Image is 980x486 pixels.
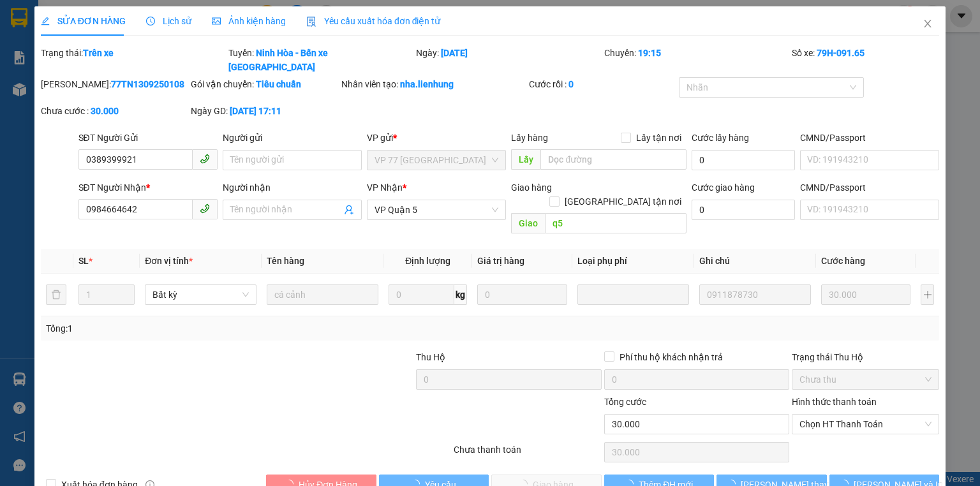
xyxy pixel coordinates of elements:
span: clock-circle [146,17,155,26]
span: picture [212,17,221,26]
b: 79H-091.65 [817,48,865,58]
span: Tên hàng [267,256,304,266]
span: Chọn HT Thanh Toán [799,415,932,434]
span: Bất kỳ [152,285,249,304]
span: Lấy tận nơi [631,131,687,145]
input: Ghi Chú [699,284,811,305]
div: Chuyến: [603,46,791,74]
label: Cước giao hàng [692,182,755,193]
b: nha.lienhung [400,79,454,89]
b: Ninh Hòa - Bến xe [GEOGRAPHIC_DATA] [228,48,328,72]
span: user-add [344,205,354,215]
span: Tổng cước [604,397,646,407]
label: Cước lấy hàng [692,133,749,143]
b: 19:15 [638,48,661,58]
div: Tuyến: [227,46,415,74]
span: Thu Hộ [416,352,445,362]
b: 0 [568,79,574,89]
span: [GEOGRAPHIC_DATA] tận nơi [560,195,687,209]
span: phone [200,203,210,214]
span: close [923,18,933,29]
span: kg [454,284,467,305]
div: SĐT Người Gửi [78,131,218,145]
span: VP Nhận [367,182,403,193]
b: [DATE] [441,48,468,58]
span: Lấy [511,149,540,170]
th: Ghi chú [694,249,816,274]
span: VP Quận 5 [375,200,498,219]
span: Giao hàng [511,182,552,193]
div: Ngày: [415,46,602,74]
span: Định lượng [405,256,450,266]
div: Nhân viên tạo: [341,77,526,91]
th: Loại phụ phí [572,249,694,274]
input: VD: Bàn, Ghế [267,284,378,305]
b: Tiêu chuẩn [256,79,301,89]
div: Gói vận chuyển: [191,77,338,91]
input: Dọc đường [545,213,687,233]
div: Người gửi [223,131,362,145]
b: Trên xe [83,48,114,58]
span: Chưa thu [799,370,932,389]
span: Ảnh kiện hàng [212,16,286,26]
div: [PERSON_NAME]: [41,77,188,91]
input: 0 [477,284,567,305]
b: 30.000 [91,106,119,116]
button: delete [46,284,66,305]
div: VP gửi [367,131,506,145]
input: 0 [821,284,910,305]
div: Chưa cước : [41,104,188,118]
span: Yêu cầu xuất hóa đơn điện tử [306,16,441,26]
button: Close [910,6,946,42]
span: SL [78,256,89,266]
div: Ngày GD: [191,104,338,118]
button: plus [921,284,934,305]
div: CMND/Passport [800,131,939,145]
b: 77TN1309250108 [111,79,184,89]
span: Giao [511,213,545,233]
b: [DATE] 17:11 [230,106,281,116]
div: Trạng thái: [40,46,227,74]
span: Giá trị hàng [477,256,524,266]
div: Người nhận [223,180,362,195]
span: SỬA ĐƠN HÀNG [41,16,126,26]
span: Lấy hàng [511,133,548,143]
span: Phí thu hộ khách nhận trả [614,350,728,364]
input: Cước giao hàng [692,200,795,220]
span: Đơn vị tính [145,256,193,266]
div: Số xe: [791,46,940,74]
span: Lịch sử [146,16,191,26]
span: edit [41,17,50,26]
div: CMND/Passport [800,180,939,195]
label: Hình thức thanh toán [792,397,877,407]
span: phone [200,154,210,164]
div: Trạng thái Thu Hộ [792,350,939,364]
div: Chưa thanh toán [452,443,602,465]
span: VP 77 Thái Nguyên [375,151,498,170]
input: Cước lấy hàng [692,150,795,170]
img: icon [306,17,316,27]
div: Cước rồi : [529,77,676,91]
input: Dọc đường [540,149,687,170]
div: Tổng: 1 [46,321,379,335]
span: Cước hàng [821,256,865,266]
div: SĐT Người Nhận [78,180,218,195]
